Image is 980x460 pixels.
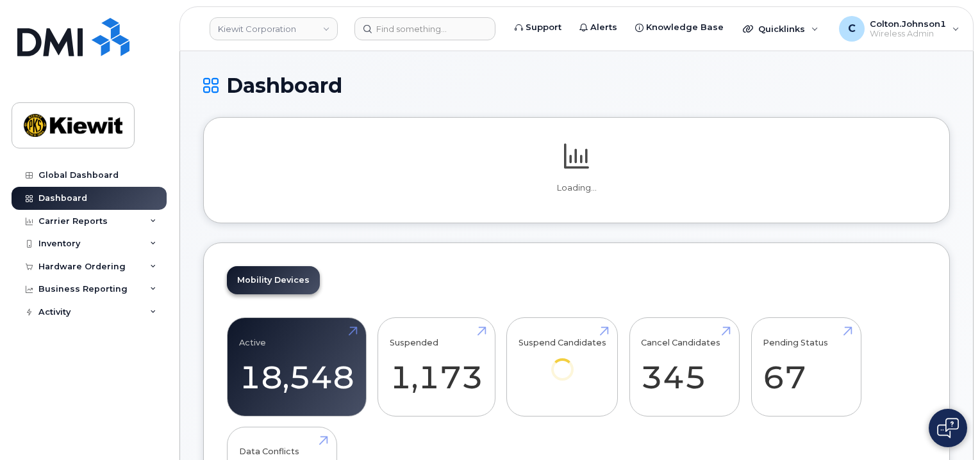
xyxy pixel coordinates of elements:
[641,325,727,409] a: Cancel Candidates 345
[239,325,354,409] a: Active 18,548
[227,266,320,294] a: Mobility Devices
[519,325,606,399] a: Suspend Candidates
[763,325,849,409] a: Pending Status 67
[937,418,959,438] img: Open chat
[390,325,483,409] a: Suspended 1,173
[203,74,950,97] h1: Dashboard
[227,182,926,194] p: Loading...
